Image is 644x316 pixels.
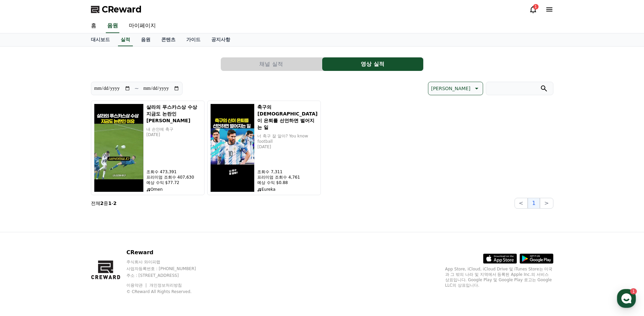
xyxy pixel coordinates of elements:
[135,84,139,93] p: ~
[113,201,117,206] strong: 2
[126,273,209,278] p: 주소 : [STREET_ADDRESS]
[118,33,133,46] a: 실적
[108,201,112,206] strong: 1
[21,224,25,230] span: 홈
[2,214,45,231] a: 홈
[136,33,156,46] a: 음원
[106,19,119,33] a: 음원
[87,214,130,231] a: 설정
[91,101,205,195] button: 살라의 푸스카스상 수상 지금도 논란인 이유 살라의 푸스카스상 수상 지금도 논란인 [PERSON_NAME] 내 손안에 축구 [DATE] 조회수 473,391 프리미엄 조회수 4...
[126,289,209,294] p: © CReward All Rights Reserved.
[445,266,553,288] p: App Store, iCloud, iCloud Drive 및 iTunes Store는 미국과 그 밖의 나라 및 지역에서 등록된 Apple Inc.의 서비스 상표입니다. Goo...
[86,19,102,33] a: 홈
[91,200,117,207] p: 전체 중 -
[540,198,553,209] button: >
[257,180,317,185] p: 예상 수익 $0.88
[100,201,104,206] strong: 2
[257,104,317,131] h5: 축구의 [DEMOGRAPHIC_DATA]이 은퇴를 선언하면 벌어지는 일
[156,33,181,46] a: 콘텐츠
[149,283,182,288] a: 개인정보처리방침
[146,175,201,180] p: 프리미엄 조회수 407,630
[69,214,71,219] span: 1
[62,225,70,230] span: 대화
[45,214,87,231] a: 1대화
[86,33,115,46] a: 대시보드
[206,33,236,46] a: 공지사항
[91,4,142,15] a: CReward
[146,104,201,124] h5: 살라의 푸스카스상 수상 지금도 논란인 [PERSON_NAME]
[102,4,142,15] span: CReward
[126,248,209,257] p: CReward
[221,57,322,71] a: 채널 실적
[146,180,201,185] p: 예상 수익 $77.72
[257,133,317,144] p: 너 축구 잘 알아? You know football
[126,266,209,271] p: 사업자등록번호 : [PHONE_NUMBER]
[146,132,201,137] p: [DATE]
[528,198,540,209] button: 1
[529,5,537,14] a: 1
[428,82,483,95] button: [PERSON_NAME]
[104,224,113,230] span: 설정
[94,104,144,192] img: 살라의 푸스카스상 수상 지금도 논란인 이유
[123,19,161,33] a: 마이페이지
[210,104,255,192] img: 축구의 신이 은퇴를 선언하면 벌어지는 일
[257,175,317,180] p: 프리미엄 조회수 4,761
[257,169,317,175] p: 조회수 7,311
[146,127,201,132] p: 내 손안에 축구
[515,198,528,209] button: <
[207,101,321,195] button: 축구의 신이 은퇴를 선언하면 벌어지는 일 축구의 [DEMOGRAPHIC_DATA]이 은퇴를 선언하면 벌어지는 일 너 축구 잘 알아? You know football [DATE...
[257,187,317,192] p: Eureka
[533,4,539,9] div: 1
[146,187,201,192] p: Omen
[322,57,423,71] button: 영상 실적
[126,283,148,288] a: 이용약관
[181,33,206,46] a: 가이드
[221,57,322,71] button: 채널 실적
[322,57,424,71] a: 영상 실적
[126,259,209,265] p: 주식회사 와이피랩
[146,169,201,175] p: 조회수 473,391
[431,84,470,93] p: [PERSON_NAME]
[257,144,317,150] p: [DATE]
